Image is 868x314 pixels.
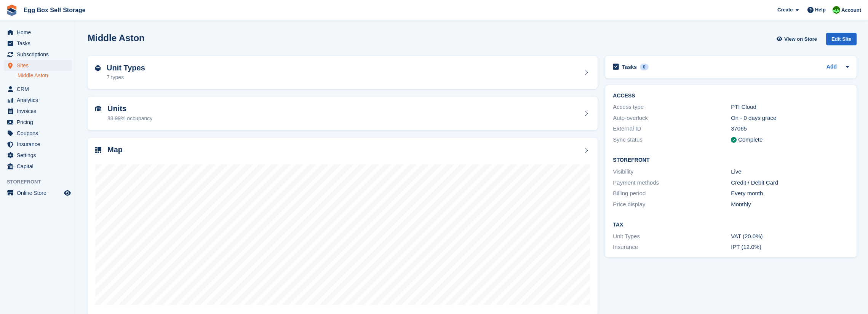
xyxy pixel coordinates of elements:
[4,84,72,94] a: menu
[613,124,731,133] div: External ID
[775,33,820,45] a: View on Store
[17,27,62,38] span: Home
[17,117,62,128] span: Pricing
[833,6,840,14] img: Charles Sandy
[826,33,857,45] div: Edit Site
[107,104,152,113] h2: Units
[613,114,731,123] div: Auto-overlock
[95,65,101,71] img: unit-type-icn-2b2737a686de81e16bb02015468b77c625bbabd49415b5ef34ead5e3b44a266d.svg
[731,124,849,133] div: 37065
[613,167,731,176] div: Visibility
[731,200,849,209] div: Monthly
[784,35,817,43] span: View on Store
[17,38,62,49] span: Tasks
[826,33,857,48] a: Edit Site
[613,200,731,209] div: Price display
[18,72,72,79] a: Middle Aston
[731,167,849,176] div: Live
[841,6,861,14] span: Account
[622,64,637,70] h2: Tasks
[731,243,849,252] div: IPT (12.0%)
[4,106,72,116] a: menu
[613,179,731,187] div: Payment methods
[613,232,731,241] div: Unit Types
[640,64,649,70] div: 0
[107,145,123,154] h2: Map
[738,135,762,144] div: Complete
[4,128,72,139] a: menu
[17,150,62,161] span: Settings
[613,189,731,198] div: Billing period
[4,117,72,128] a: menu
[613,243,731,252] div: Insurance
[17,128,62,139] span: Coupons
[731,189,849,198] div: Every month
[107,73,145,81] div: 7 types
[95,106,101,111] img: unit-icn-7be61d7bf1b0ce9d3e12c5938cc71ed9869f7b940bace4675aadf7bd6d80202e.svg
[88,33,145,43] h2: Middle Aston
[613,103,731,112] div: Access type
[17,95,62,105] span: Analytics
[6,5,18,16] img: stora-icon-8386f47178a22dfd0bd8f6a31ec36ba5ce8667c1dd55bd0f319d3a0aa187defe.svg
[4,49,72,60] a: menu
[731,103,849,112] div: PTI Cloud
[17,60,62,71] span: Sites
[17,161,62,172] span: Capital
[21,4,89,16] a: Egg Box Self Storage
[4,38,72,49] a: menu
[613,222,849,228] h2: Tax
[777,6,793,14] span: Create
[4,27,72,38] a: menu
[17,139,62,150] span: Insurance
[107,64,145,72] h2: Unit Types
[17,106,62,116] span: Invoices
[107,115,152,123] div: 88.99% occupancy
[4,150,72,161] a: menu
[815,6,826,14] span: Help
[4,188,72,198] a: menu
[88,56,598,89] a: Unit Types 7 types
[17,188,62,198] span: Online Store
[4,161,72,172] a: menu
[4,95,72,105] a: menu
[731,114,849,123] div: On - 0 days grace
[731,232,849,241] div: VAT (20.0%)
[4,139,72,150] a: menu
[17,84,62,94] span: CRM
[731,179,849,187] div: Credit / Debit Card
[826,63,837,72] a: Add
[613,93,849,99] h2: ACCESS
[613,157,849,163] h2: Storefront
[95,147,101,153] img: map-icn-33ee37083ee616e46c38cad1a60f524a97daa1e2b2c8c0bc3eb3415660979fc1.svg
[4,60,72,71] a: menu
[613,135,731,144] div: Sync status
[17,49,62,60] span: Subscriptions
[7,178,76,186] span: Storefront
[63,188,72,198] a: Preview store
[88,97,598,130] a: Units 88.99% occupancy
